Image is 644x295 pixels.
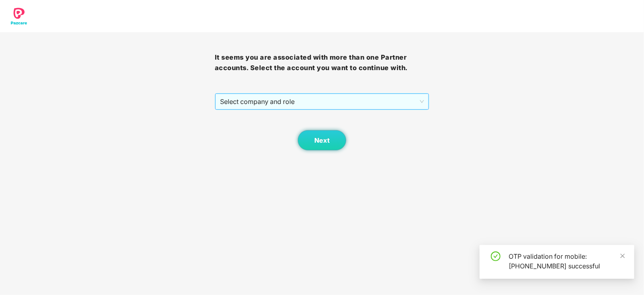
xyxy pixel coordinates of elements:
span: Select company and role [220,94,424,109]
span: check-circle [491,251,501,261]
h3: It seems you are associated with more than one Partner accounts. Select the account you want to c... [215,52,430,73]
span: close [620,253,625,259]
span: Next [314,137,330,144]
button: Next [298,130,346,150]
div: OTP validation for mobile: [PHONE_NUMBER] successful [509,251,625,271]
